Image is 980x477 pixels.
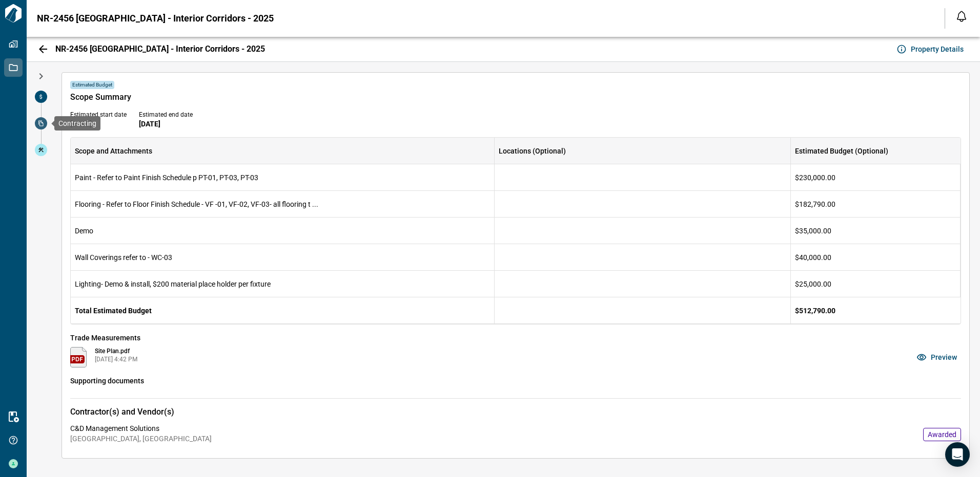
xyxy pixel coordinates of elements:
span: Property Details [911,44,964,54]
span: $35,000.00 [795,226,831,236]
span: [GEOGRAPHIC_DATA], [GEOGRAPHIC_DATA] [70,433,212,444]
button: Property Details [894,41,968,57]
span: C&D Management Solutions [70,423,212,433]
span: $182,790.00 [795,199,835,209]
span: Supporting documents [70,376,144,386]
span: Contractor(s) and Vendor(s) [70,407,174,417]
span: NR-2456 [GEOGRAPHIC_DATA] - Interior Corridors - 2025 [37,13,274,24]
div: Estimated Budget (Optional) [791,138,961,164]
span: Contracting [58,119,96,127]
div: Open Intercom Messenger [945,442,970,467]
span: Scope Summary [70,92,131,102]
span: Site Plan.pdf [95,347,137,355]
div: Scope and Attachments [71,138,495,164]
span: $512,790.00 [795,306,835,316]
button: Preview [914,347,961,367]
div: Awarded [923,428,961,442]
button: Open notification feed [953,8,970,25]
div: Scope and Attachments [75,138,152,164]
span: Estimated Budget [70,81,114,89]
span: Preview [931,352,957,362]
span: Trade Measurements [70,333,961,343]
div: Estimated Budget (Optional) [795,138,888,164]
span: Estimated end date [139,111,193,119]
span: [DATE] [139,119,193,129]
span: [DATE] 4:42 PM [95,355,137,363]
span: Demo [75,227,93,235]
span: $230,000.00 [795,172,835,183]
span: Flooring - Refer to Floor Finish Schedule - VF -01, VF-02, VF-03- all flooring t ... [75,200,318,208]
span: Wall Coverings refer to - WC-03 [75,253,172,262]
span: Paint - Refer to Paint Finish Schedule p PT-01, PT-03, PT-03 [75,174,258,182]
span: Estimated start date [70,111,127,119]
span: $25,000.00 [795,279,831,289]
span: Lighting- Demo & install, $200 material place holder per fixture [75,280,271,288]
span: $40,000.00 [795,252,831,263]
img: pdf [70,347,87,367]
span: NR-2456 [GEOGRAPHIC_DATA] - Interior Corridors - 2025 [55,44,265,54]
div: Locations (Optional) [499,138,566,164]
span: Total Estimated Budget [75,307,152,315]
div: Locations (Optional) [495,138,791,164]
